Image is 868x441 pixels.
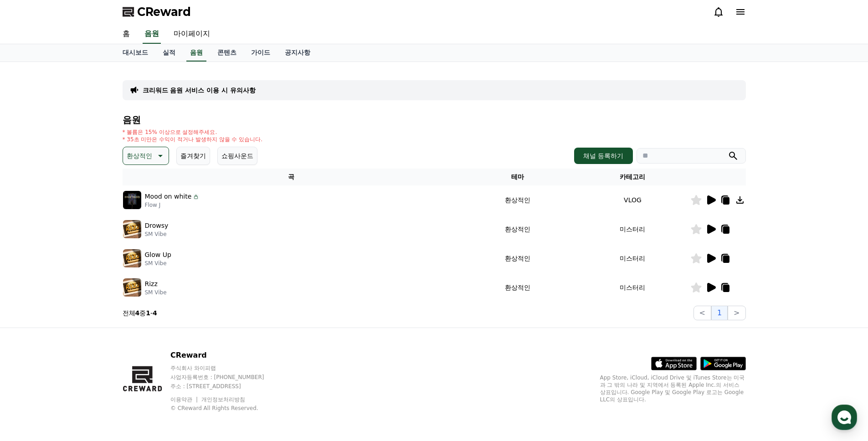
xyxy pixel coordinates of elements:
a: 마이페이지 [166,25,217,44]
p: Flow J [145,201,200,209]
button: > [728,306,745,320]
a: 공지사항 [277,44,318,62]
a: 크리워드 음원 서비스 이용 시 유의사항 [143,86,256,95]
p: SM Vibe [145,231,169,238]
td: 미스터리 [575,244,690,273]
a: 음원 [143,25,161,44]
span: 홈 [29,303,34,310]
button: 1 [711,306,728,320]
td: 환상적인 [460,244,575,273]
button: 즐겨찾기 [176,147,210,165]
th: 카테고리 [575,169,690,185]
img: music [123,191,141,209]
p: App Store, iCloud, iCloud Drive 및 iTunes Store는 미국과 그 밖의 나라 및 지역에서 등록된 Apple Inc.의 서비스 상표입니다. Goo... [600,374,746,403]
a: 가이드 [244,44,277,62]
img: music [123,278,141,297]
a: 실적 [155,44,183,62]
th: 테마 [460,169,575,185]
p: 전체 중 - [123,308,157,318]
a: 이용약관 [170,396,199,403]
p: 환상적인 [127,149,152,162]
p: 주소 : [STREET_ADDRESS] [170,383,282,390]
p: SM Vibe [145,260,171,267]
img: music [123,220,141,238]
p: Mood on white [145,192,192,201]
a: 대시보드 [115,44,155,62]
span: 설정 [141,303,152,310]
td: 미스터리 [575,215,690,244]
a: 설정 [118,289,175,312]
p: © CReward All Rights Reserved. [170,405,282,412]
a: 개인정보처리방침 [201,396,245,403]
p: SM Vibe [145,289,167,296]
a: CReward [123,5,191,19]
td: 환상적인 [460,215,575,244]
p: Glow Up [145,250,171,260]
span: CReward [137,5,191,19]
button: 환상적인 [123,147,169,165]
p: CReward [170,350,282,361]
td: 환상적인 [460,273,575,302]
p: 사업자등록번호 : [PHONE_NUMBER] [170,374,282,381]
td: 미스터리 [575,273,690,302]
a: 콘텐츠 [210,44,244,62]
span: 대화 [83,303,94,310]
button: < [693,306,711,320]
a: 홈 [115,25,137,44]
td: VLOG [575,185,690,215]
strong: 4 [153,309,157,317]
p: Rizz [145,279,158,289]
p: Drowsy [145,221,169,231]
strong: 1 [146,309,150,317]
a: 홈 [3,289,60,312]
th: 곡 [123,169,461,185]
p: * 35초 미만은 수익이 적거나 발생하지 않을 수 있습니다. [123,136,263,143]
button: 쇼핑사운드 [217,147,257,165]
a: 대화 [60,289,118,312]
p: * 볼륨은 15% 이상으로 설정해주세요. [123,128,263,136]
button: 채널 등록하기 [574,148,632,164]
a: 음원 [186,44,206,62]
td: 환상적인 [460,185,575,215]
img: music [123,249,141,267]
h4: 음원 [123,115,746,125]
strong: 4 [135,309,140,317]
p: 주식회사 와이피랩 [170,364,282,372]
